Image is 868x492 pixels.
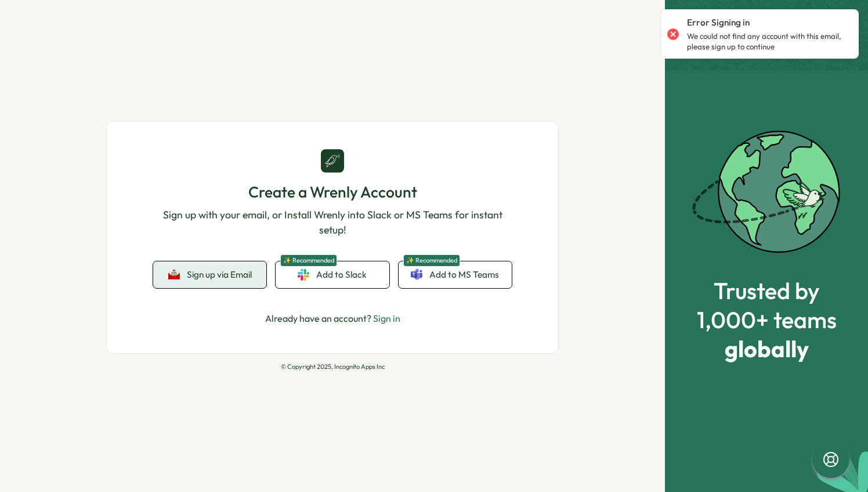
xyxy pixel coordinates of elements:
[697,336,837,361] span: globally
[265,311,400,326] p: Already have an account?
[106,363,559,371] p: © Copyright 2025, Incognito Apps Inc
[153,182,512,202] h1: Create a Wrenly Account
[153,207,512,238] p: Sign up with your email, or Install Wrenly into Slack or MS Teams for instant setup!
[697,278,837,303] span: Trusted by
[187,270,252,280] span: Sign up via Email
[403,254,460,267] span: ✨ Recommended
[429,268,499,281] span: Add to MS Teams
[153,261,266,288] button: Sign up via Email
[697,307,837,332] span: 1,000+ teams
[280,254,337,267] span: ✨ Recommended
[687,16,750,29] p: Error Signing in
[373,313,400,324] a: Sign in
[687,31,847,52] p: We could not find any account with this email, please sign up to continue
[316,268,367,281] span: Add to Slack
[276,261,389,288] a: ✨ RecommendedAdd to Slack
[399,261,512,288] a: ✨ RecommendedAdd to MS Teams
